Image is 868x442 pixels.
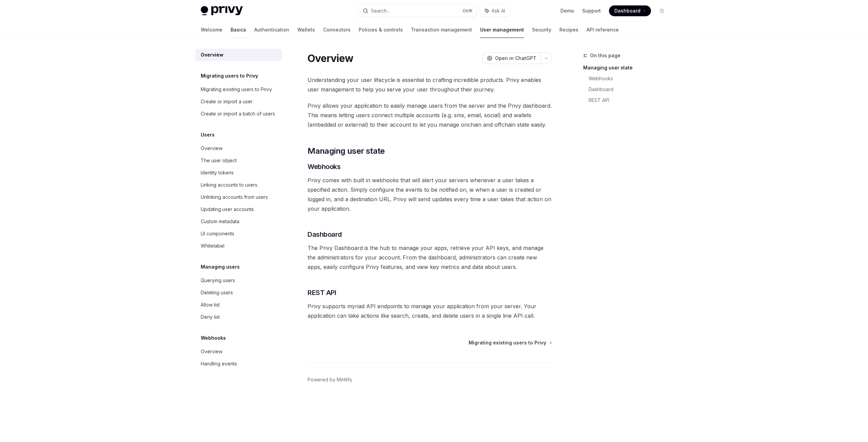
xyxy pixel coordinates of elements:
[201,131,215,139] h5: Users
[195,240,282,252] a: Whitelabel
[201,6,243,16] img: light logo
[201,72,258,80] h5: Migrating users to Privy
[201,169,234,177] div: Identity tokens
[308,301,552,320] span: Privy supports myriad API endpoints to manage your application from your server. Your application...
[656,5,667,16] button: Toggle dark mode
[195,345,282,358] a: Overview
[195,215,282,228] a: Custom metadata
[201,110,275,118] div: Create or import a batch of users
[480,5,510,17] button: Ask AI
[195,142,282,154] a: Overview
[589,73,673,84] a: Webhooks
[482,52,540,64] button: Open in ChatGPT
[201,205,254,213] div: Updating user accounts
[359,22,403,38] a: Policies & controls
[201,348,222,356] div: Overview
[201,156,237,165] div: The user object
[195,287,282,299] a: Deleting users
[495,55,536,62] span: Open in ChatGPT
[201,313,220,321] div: Deny list
[559,22,578,38] a: Recipes
[589,84,673,95] a: Dashboard
[195,179,282,191] a: Linking accounts to users
[308,162,340,171] span: Webhooks
[469,339,546,346] span: Migrating existing users to Privy
[308,52,353,64] h1: Overview
[589,95,673,106] a: REST API
[462,8,473,14] span: Ctrl K
[201,242,224,250] div: Whitelabel
[254,22,289,38] a: Authentication
[201,217,239,226] div: Custom metadata
[358,5,477,17] button: Search...CtrlK
[480,22,524,38] a: User management
[323,22,351,38] a: Connectors
[308,101,552,129] span: Privy allows your application to easily manage users from the server and the Privy dashboard. Thi...
[308,243,552,272] span: The Privy Dashboard is the hub to manage your apps, retrieve your API keys, and manage the admini...
[195,311,282,323] a: Deny list
[532,22,551,38] a: Security
[201,51,223,59] div: Overview
[308,175,552,213] span: Privy comes with built in webhooks that will alert your servers whenever a user takes a specified...
[371,7,390,15] div: Search...
[195,108,282,120] a: Create or import a batch of users
[469,339,551,346] a: Migrating existing users to Privy
[411,22,472,38] a: Transaction management
[201,98,253,106] div: Create or import a user
[201,360,237,368] div: Handling events
[308,376,352,383] a: Powered by Mintlify
[195,83,282,96] a: Migrating existing users to Privy
[582,7,601,14] a: Support
[297,22,315,38] a: Wallets
[560,7,574,14] a: Demo
[308,230,342,239] span: Dashboard
[201,301,220,309] div: Allow list
[587,22,619,38] a: API reference
[308,146,385,156] span: Managing user state
[609,5,651,16] a: Dashboard
[201,193,268,201] div: Unlinking accounts from users
[195,203,282,215] a: Updating user accounts
[231,22,246,38] a: Basics
[201,263,240,271] h5: Managing users
[201,181,257,189] div: Linking accounts to users
[201,289,233,297] div: Deleting users
[201,85,272,93] div: Migrating existing users to Privy
[201,22,222,38] a: Welcome
[308,75,552,94] span: Understanding your user lifecycle is essential to crafting incredible products. Privy enables use...
[195,191,282,203] a: Unlinking accounts from users
[195,274,282,287] a: Querying users
[195,358,282,370] a: Handling events
[492,7,505,14] span: Ask AI
[201,276,235,285] div: Querying users
[195,49,282,61] a: Overview
[195,154,282,167] a: The user object
[195,228,282,240] a: UI components
[195,299,282,311] a: Allow list
[614,7,640,14] span: Dashboard
[308,288,336,297] span: REST API
[195,167,282,179] a: Identity tokens
[201,230,234,238] div: UI components
[583,62,673,73] a: Managing user state
[590,51,620,60] span: On this page
[201,334,226,342] h5: Webhooks
[201,144,222,152] div: Overview
[195,96,282,108] a: Create or import a user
